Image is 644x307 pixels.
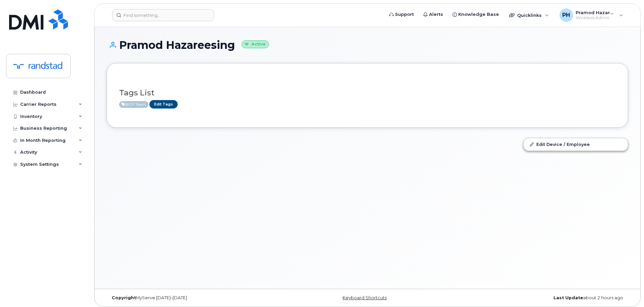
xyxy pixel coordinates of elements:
[242,40,269,48] small: Active
[343,295,387,300] a: Keyboard Shortcuts
[119,89,616,97] h3: Tags List
[553,295,583,300] strong: Last Update
[107,295,281,301] div: MyServe [DATE]–[DATE]
[119,101,148,108] span: Active
[454,295,628,301] div: about 2 hours ago
[107,39,628,51] h1: Pramod Hazareesing
[149,100,178,109] a: Edit Tags
[524,138,628,150] a: Edit Device / Employee
[112,295,136,300] strong: Copyright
